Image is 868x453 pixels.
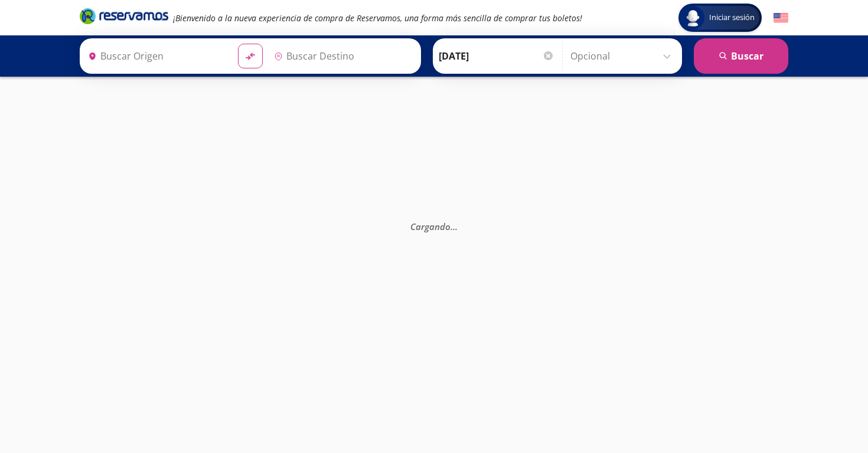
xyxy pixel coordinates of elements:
span: Iniciar sesión [704,12,759,24]
a: Brand Logo [80,7,168,28]
input: Elegir Fecha [439,41,554,71]
em: Cargando [410,221,458,232]
span: . [453,221,455,232]
em: ¡Bienvenido a la nueva experiencia de compra de Reservamos, una forma más sencilla de comprar tus... [173,12,582,24]
input: Opcional [570,41,676,71]
span: . [455,221,458,232]
i: Brand Logo [80,7,168,25]
button: English [774,11,788,25]
input: Buscar Origen [83,41,229,71]
span: . [451,221,453,232]
input: Buscar Destino [269,41,415,71]
button: Buscar [694,38,788,74]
